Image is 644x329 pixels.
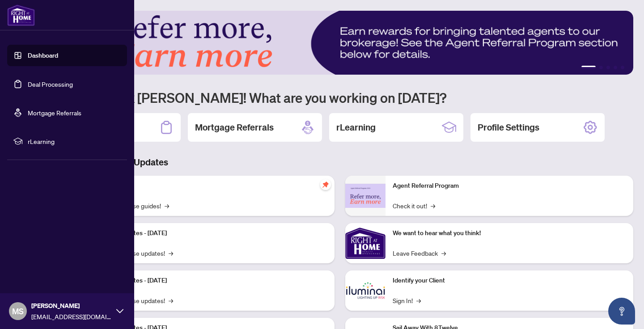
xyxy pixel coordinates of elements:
[31,301,112,311] span: [PERSON_NAME]
[28,109,81,117] a: Mortgage Referrals
[416,295,421,305] span: →
[165,201,169,211] span: →
[195,121,274,134] h2: Mortgage Referrals
[431,201,435,211] span: →
[169,248,173,258] span: →
[393,276,626,286] p: Identify your Client
[12,305,24,317] span: MS
[393,228,626,238] p: We want to hear what you think!
[94,228,327,238] p: Platform Updates - [DATE]
[608,298,635,325] button: Open asap
[31,312,112,321] span: [EMAIL_ADDRESS][DOMAIN_NAME]
[606,66,610,69] button: 3
[47,11,633,75] img: Slide 0
[621,66,624,69] button: 5
[94,181,327,191] p: Self-Help
[28,80,73,88] a: Deal Processing
[94,276,327,286] p: Platform Updates - [DATE]
[478,121,539,134] h2: Profile Settings
[336,121,376,134] h2: rLearning
[393,248,446,258] a: Leave Feedback→
[393,201,435,211] a: Check it out!→
[28,51,58,59] a: Dashboard
[599,66,603,69] button: 2
[47,156,633,169] h3: Brokerage & Industry Updates
[441,248,446,258] span: →
[7,4,35,26] img: logo
[28,136,121,146] span: rLearning
[345,270,386,311] img: Identify your Client
[393,295,421,305] a: Sign In!→
[169,295,173,305] span: →
[393,181,626,191] p: Agent Referral Program
[614,66,617,69] button: 4
[47,89,633,106] h1: Welcome back [PERSON_NAME]! What are you working on [DATE]?
[581,66,596,69] button: 1
[345,184,386,208] img: Agent Referral Program
[345,223,386,263] img: We want to hear what you think!
[320,179,331,190] span: pushpin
